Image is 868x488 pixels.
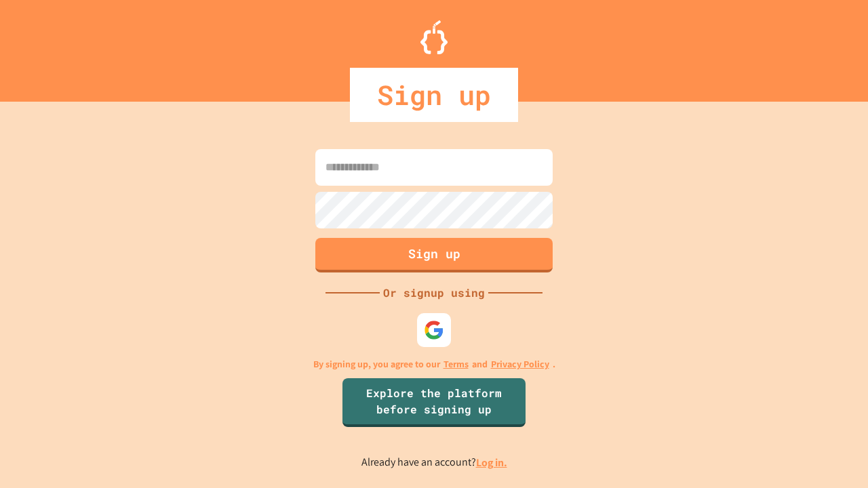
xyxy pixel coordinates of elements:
[342,378,526,427] a: Explore the platform before signing up
[361,454,507,471] p: Already have an account?
[443,357,469,371] a: Terms
[491,357,549,371] a: Privacy Policy
[350,68,518,122] div: Sign up
[380,285,488,301] div: Or signup using
[420,20,448,54] img: Logo.svg
[315,238,553,272] button: Sign up
[476,455,507,470] a: Log in.
[424,320,444,340] img: google-icon.svg
[313,357,555,371] p: By signing up, you agree to our and .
